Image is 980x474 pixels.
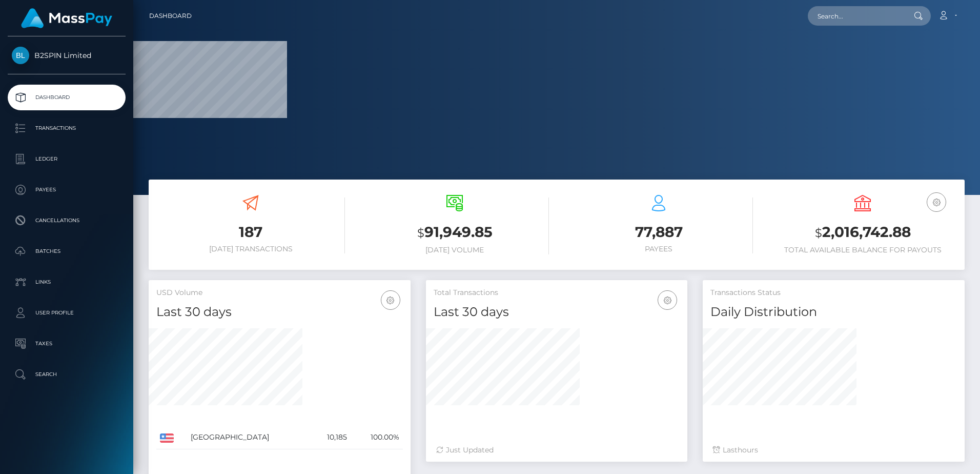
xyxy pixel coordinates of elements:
a: Search [8,362,126,387]
a: Links [8,269,126,295]
div: Last hours [713,445,954,456]
a: Transactions [8,115,126,141]
a: Payees [8,177,126,203]
p: Batches [12,244,121,259]
h4: Last 30 days [156,303,403,321]
h6: [DATE] Transactions [156,245,345,253]
h3: 2,016,742.88 [768,222,957,243]
p: User Profile [12,305,121,321]
p: Payees [12,182,121,197]
p: Ledger [12,151,121,167]
h5: Total Transactions [434,288,680,298]
span: B2SPIN Limited [8,51,126,60]
h3: 91,949.85 [360,222,549,243]
h4: Last 30 days [434,303,680,321]
p: Dashboard [12,90,121,105]
h3: 187 [156,222,345,242]
a: Cancellations [8,208,126,233]
p: Search [12,367,121,382]
h5: Transactions Status [710,288,957,298]
small: $ [417,226,424,240]
img: B2SPIN Limited [12,47,29,64]
td: 10,185 [311,426,351,449]
p: Links [12,274,121,290]
a: User Profile [8,300,126,326]
small: $ [815,226,822,240]
a: Dashboard [8,85,126,110]
p: Transactions [12,121,121,136]
p: Taxes [12,336,121,351]
h5: USD Volume [156,288,403,298]
h6: [DATE] Volume [360,246,549,254]
p: Cancellations [12,213,121,228]
td: [GEOGRAPHIC_DATA] [187,426,312,449]
img: MassPay Logo [21,8,112,28]
input: Search... [808,6,904,26]
h3: 77,887 [564,222,753,242]
a: Taxes [8,331,126,357]
a: Ledger [8,146,126,172]
h4: Daily Distribution [710,303,957,321]
a: Dashboard [149,5,192,27]
td: 100.00% [351,426,403,449]
div: Just Updated [436,445,678,456]
h6: Total Available Balance for Payouts [768,246,957,254]
a: Batches [8,239,126,264]
img: US.png [160,433,174,443]
h6: Payees [564,245,753,253]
